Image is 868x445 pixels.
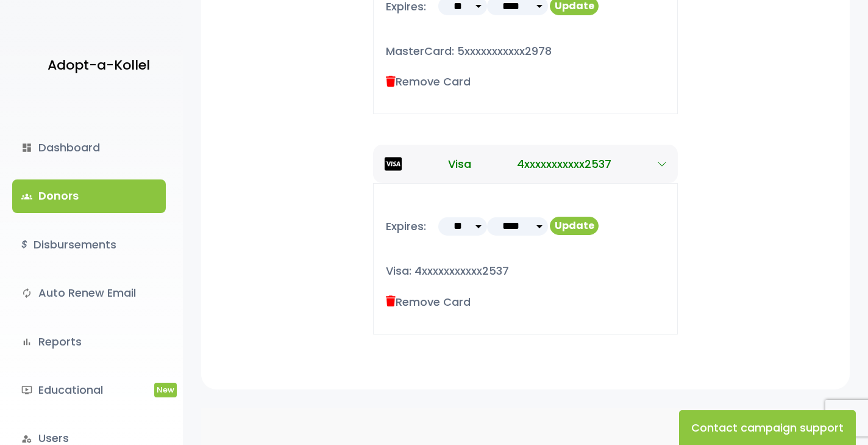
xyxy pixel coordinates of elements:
p: Expires: [386,217,426,248]
a: $Disbursements [12,228,166,261]
p: Adopt-a-Kollel [48,53,150,78]
a: ondemand_videoEducationalNew [12,374,166,407]
label: Remove Card [386,73,471,90]
i: ondemand_video [21,385,32,396]
i: manage_accounts [21,433,32,444]
button: Update [550,217,599,235]
button: Contact campaign support [679,410,856,445]
p: MasterCard: 5xxxxxxxxxxx2978 [386,42,665,61]
i: bar_chart [21,336,32,347]
a: dashboardDashboard [12,131,166,164]
label: Remove Card [386,294,471,310]
a: bar_chartReports [12,325,166,358]
a: autorenewAuto Renew Email [12,277,166,309]
span: 4xxxxxxxxxxx2537 [517,156,611,172]
p: Visa: 4xxxxxxxxxxx2537 [386,261,665,281]
button: Visa 4xxxxxxxxxxx2537 [373,145,678,183]
span: groups [21,191,32,202]
a: Adopt-a-Kollel [41,35,150,95]
i: dashboard [21,142,32,153]
span: Visa [448,156,471,172]
i: $ [21,236,27,254]
span: New [154,383,177,397]
i: autorenew [21,288,32,298]
a: groupsDonors [12,179,166,212]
